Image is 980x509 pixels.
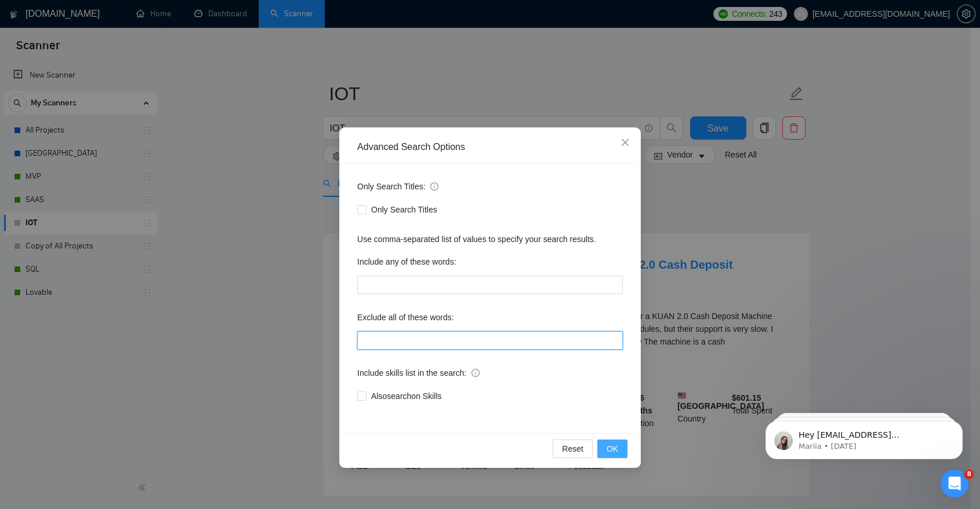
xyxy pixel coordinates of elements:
[620,138,630,147] span: close
[748,397,980,478] iframe: Intercom notifications message
[609,127,641,159] button: Close
[553,440,593,458] button: Reset
[357,308,454,327] label: Exclude all of these words:
[562,442,583,455] span: Reset
[357,180,438,193] span: Only Search Titles:
[941,470,968,497] iframe: Intercom live chat
[471,369,480,377] span: info-circle
[607,442,618,455] span: OK
[50,45,200,55] p: Message from Mariia, sent 5d ago
[964,470,974,479] span: 8
[597,440,627,458] button: OK
[50,34,194,192] span: Hey [EMAIL_ADDRESS][DOMAIN_NAME], Looks like your Upwork agency Liubomyr L ran out of connects. W...
[430,182,438,191] span: info-circle
[366,203,442,216] span: Only Search Titles
[357,252,456,271] label: Include any of these words:
[366,390,446,402] span: Also search on Skills
[357,367,480,379] span: Include skills list in the search:
[357,141,623,153] div: Advanced Search Options
[357,233,623,246] div: Use comma-separated list of values to specify your search results.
